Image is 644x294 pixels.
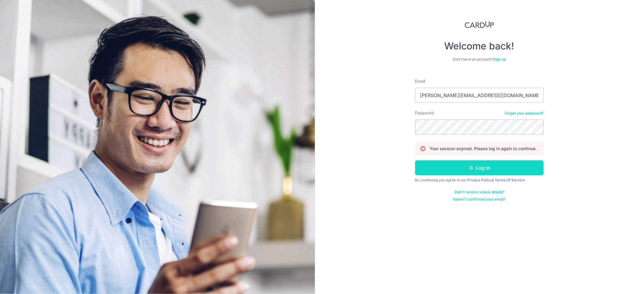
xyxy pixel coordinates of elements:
[493,57,506,61] a: Sign up
[415,78,425,84] label: Email
[505,111,544,116] a: Forgot your password?
[454,190,504,195] a: Didn't receive unlock details?
[430,146,537,152] p: Your session expired. Please log in again to continue.
[468,178,492,182] a: Privacy Policy
[465,21,494,28] img: CardUp Logo
[495,178,525,182] a: Terms Of Service
[415,40,544,52] h4: Welcome back!
[415,178,544,183] div: By continuing you agree to our &
[415,110,434,116] label: Password
[415,88,544,103] input: Enter your Email
[453,197,506,202] a: Haven't confirmed your email?
[415,160,544,175] button: Log in
[415,57,544,62] div: Don’t have an account?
